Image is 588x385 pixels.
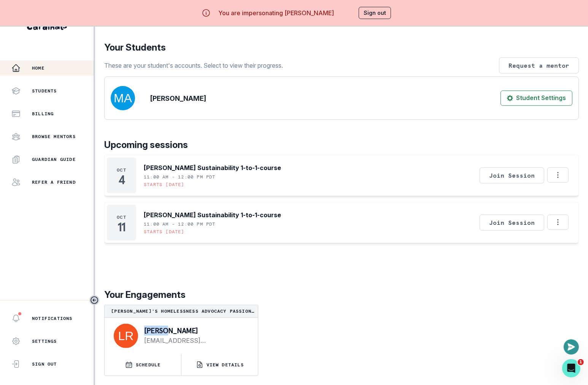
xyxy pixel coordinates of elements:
[104,288,579,302] p: Your Engagements
[144,229,184,235] p: Starts [DATE]
[144,163,281,172] p: [PERSON_NAME] Sustainability 1-to-1-course
[104,41,579,54] p: Your Students
[501,91,572,106] button: Student Settings
[547,215,569,230] button: Options
[181,354,258,375] button: VIEW DETAILS
[144,181,184,188] p: Starts [DATE]
[144,327,246,334] p: [PERSON_NAME]
[150,93,206,103] p: [PERSON_NAME]
[562,359,580,377] iframe: Intercom live chat
[480,215,544,231] button: Join Session
[117,167,126,173] p: Oct
[32,315,73,321] p: Notifications
[32,65,44,71] p: Home
[32,179,76,185] p: Refer a friend
[144,221,216,227] p: 11:00 AM - 12:00 PM PDT
[480,167,544,183] button: Join Session
[117,214,126,220] p: Oct
[32,88,57,94] p: Students
[32,134,76,140] p: Browse Mentors
[144,174,216,180] p: 11:00 AM - 12:00 PM PDT
[136,362,161,368] p: SCHEDULE
[111,86,135,110] img: svg
[32,361,57,367] p: Sign Out
[32,111,54,117] p: Billing
[207,362,244,368] p: VIEW DETAILS
[118,176,125,184] p: 4
[118,223,126,231] p: 11
[32,156,76,162] p: Guardian Guide
[104,61,283,70] p: These are your student's accounts. Select to view their progress.
[359,7,391,19] button: Sign out
[114,324,138,348] img: svg
[104,138,579,152] p: Upcoming sessions
[547,167,569,183] button: Options
[144,336,246,345] a: [EMAIL_ADDRESS][DOMAIN_NAME]
[578,359,584,365] span: 1
[108,308,255,314] p: [PERSON_NAME]'s Homelessness Advocacy Passion Project
[218,8,334,17] p: You are impersonating [PERSON_NAME]
[105,354,181,375] button: SCHEDULE
[144,210,281,220] p: [PERSON_NAME] Sustainability 1-to-1-course
[89,295,99,305] button: Toggle sidebar
[564,339,579,355] button: Open or close messaging widget
[499,57,579,73] button: Request a mentor
[32,338,57,344] p: Settings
